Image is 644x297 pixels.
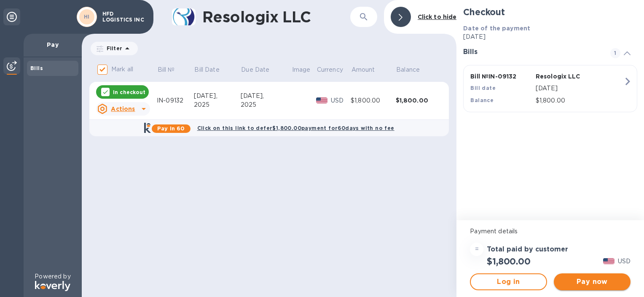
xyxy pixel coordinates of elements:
[610,48,620,58] span: 1
[470,273,547,290] button: Log in
[84,13,90,20] b: HI
[194,65,230,74] span: Bill Date
[292,65,311,74] p: Image
[331,96,351,105] p: USD
[603,258,614,264] img: USD
[418,13,457,20] b: Click to hide
[158,65,186,74] span: Bill №
[194,65,219,74] p: Bill Date
[487,256,530,267] h2: $1,800.00
[536,96,623,105] p: $1,800.00
[157,125,185,132] b: Pay in 60
[111,65,133,74] p: Mark all
[352,65,386,74] span: Amount
[241,65,269,74] p: Due Date
[103,45,122,52] p: Filter
[241,100,292,109] div: 2025
[536,84,623,93] p: [DATE]
[35,272,70,281] p: Powered by
[30,40,75,49] p: Pay
[352,65,375,74] p: Amount
[102,11,145,23] p: HFD LOGISTICS INC
[317,65,343,74] p: Currency
[536,72,597,81] p: Resologix LLC
[463,65,637,112] button: Bill №IN-09132Resologix LLCBill date[DATE]Balance$1,800.00
[202,8,336,26] h1: Resologix LLC
[157,96,194,105] div: IN-09132
[316,97,327,103] img: USD
[463,25,530,32] b: Date of the payment
[30,65,43,71] b: Bills
[470,97,494,103] b: Balance
[470,243,483,256] div: =
[470,72,532,81] p: Bill № IN-09132
[158,65,175,74] p: Bill №
[197,125,394,131] b: Click on this link to defer $1,800.00 payment for 60 days with no fee
[478,277,539,287] span: Log in
[463,7,637,17] h2: Checkout
[554,273,631,290] button: Pay now
[35,281,70,291] img: Logo
[241,92,292,100] div: [DATE],
[194,100,241,109] div: 2025
[470,85,496,91] b: Bill date
[241,65,280,74] span: Due Date
[396,96,441,105] div: $1,800.00
[111,105,135,112] u: Actions
[618,257,631,266] p: USD
[561,277,624,287] span: Pay now
[396,65,431,74] span: Balance
[113,89,145,96] p: In checkout
[463,48,600,56] h3: Bills
[487,246,568,254] h3: Total paid by customer
[463,32,637,41] p: [DATE]
[396,65,420,74] p: Balance
[470,227,631,236] p: Payment details
[351,96,396,105] div: $1,800.00
[194,92,241,100] div: [DATE],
